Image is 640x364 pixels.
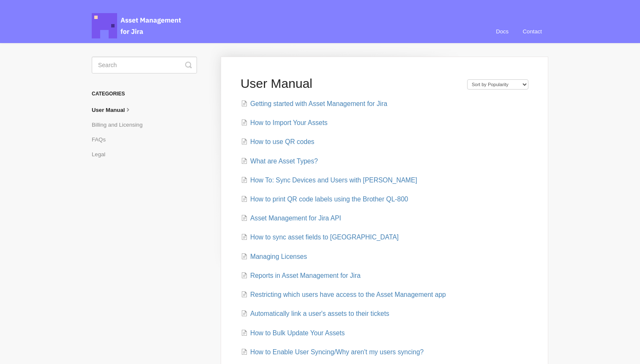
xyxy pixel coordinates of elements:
[241,195,416,203] a: How to print QR code labels using the Brother QL-800
[250,272,366,280] span: Reports in Asset Management for Jira
[467,79,528,90] select: Page reloads on selection
[250,291,456,299] span: Restricting which users have access to the Asset Management app
[250,329,350,337] span: How to Bulk Update Your Assets
[241,310,398,318] a: Automatically link a user's assets to their tickets
[241,329,350,337] a: How to Bulk Update Your Assets
[92,57,197,73] input: Search
[250,138,316,146] span: How to use QR codes
[515,20,548,43] a: Contact
[241,138,316,146] a: How to use QR codes
[92,86,197,101] h3: Categories
[250,233,403,241] span: How to sync asset fields to [GEOGRAPHIC_DATA]
[250,253,310,261] span: Managing Licenses
[92,103,139,117] a: User Manual
[92,148,112,161] a: Legal
[241,272,366,280] a: Reports in Asset Management for Jira
[250,176,423,184] span: How To: Sync Devices and Users with [PERSON_NAME]
[241,233,403,241] a: How to sync asset fields to [GEOGRAPHIC_DATA]
[250,214,346,222] span: Asset Management for Jira API
[241,100,396,108] a: Getting started with Asset Management for Jira
[250,348,433,356] span: How to Enable User Syncing/Why aren't my users syncing?
[241,157,321,165] a: What are Asset Types?
[250,310,398,318] span: Automatically link a user's assets to their tickets
[241,76,459,91] h1: User Manual
[241,176,423,184] a: How To: Sync Devices and Users with [PERSON_NAME]
[92,118,152,132] a: Billing and Licensing
[250,100,396,108] span: Getting started with Asset Management for Jira
[92,13,182,38] span: Asset Management for Jira Docs
[241,348,433,356] a: How to Enable User Syncing/Why aren't my users syncing?
[241,291,456,299] a: Restricting which users have access to the Asset Management app
[250,195,416,203] span: How to print QR code labels using the Brother QL-800
[488,20,514,43] a: Docs
[241,253,310,261] a: Managing Licenses
[250,157,321,165] span: What are Asset Types?
[92,133,112,147] a: FAQs
[250,119,332,127] span: How to Import Your Assets
[241,214,346,222] a: Asset Management for Jira API
[241,119,332,127] a: How to Import Your Assets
